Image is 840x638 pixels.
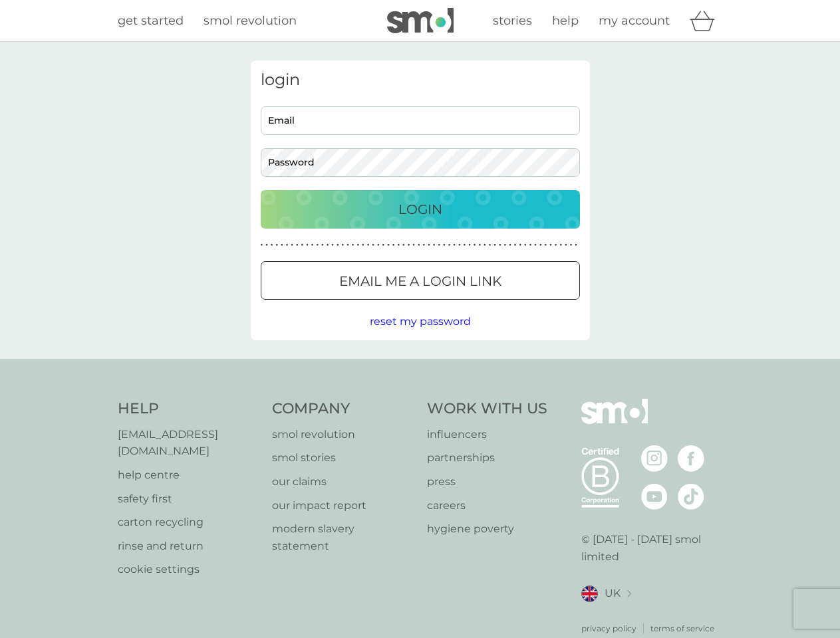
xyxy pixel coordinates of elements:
[464,242,466,249] p: ●
[118,399,259,419] h4: Help
[397,242,400,249] p: ●
[118,467,259,484] a: help centre
[493,13,532,28] span: stories
[678,483,704,510] img: visit the smol Tiktok page
[504,242,507,249] p: ●
[552,11,579,31] a: help
[427,520,547,538] a: hygiene poverty
[539,242,542,249] p: ●
[316,242,319,249] p: ●
[519,242,521,249] p: ●
[387,242,390,249] p: ●
[118,561,259,578] a: cookie settings
[690,7,723,34] div: basket
[311,242,314,249] p: ●
[499,242,501,249] p: ●
[605,585,621,602] span: UK
[549,242,552,249] p: ●
[271,242,273,249] p: ●
[427,473,547,490] a: press
[427,426,547,443] a: influencers
[265,242,268,249] p: ●
[291,242,293,249] p: ●
[581,531,723,565] p: © [DATE] - [DATE] smol limited
[524,242,527,249] p: ●
[272,473,414,490] a: our claims
[570,242,573,249] p: ●
[641,483,668,510] img: visit the smol Youtube page
[272,497,414,514] a: our impact report
[581,622,636,635] a: privacy policy
[398,199,442,220] p: Login
[118,538,259,555] a: rinse and return
[650,622,714,635] a: terms of service
[281,242,283,249] p: ●
[493,242,496,249] p: ●
[427,399,547,419] h4: Work With Us
[599,11,670,31] a: my account
[272,426,414,443] a: smol revolution
[387,8,454,33] img: smol
[118,13,184,28] span: get started
[493,11,532,31] a: stories
[427,497,547,514] a: careers
[581,585,598,602] img: UK flag
[272,449,414,467] p: smol stories
[272,520,414,554] a: modern slavery statement
[342,242,345,249] p: ●
[565,242,567,249] p: ●
[453,242,456,249] p: ●
[555,242,557,249] p: ●
[339,270,501,292] p: Email me a login link
[443,242,446,249] p: ●
[484,242,486,249] p: ●
[529,242,532,249] p: ●
[581,399,648,444] img: smol
[118,490,259,508] a: safety first
[627,590,631,597] img: select a new location
[458,242,461,249] p: ●
[337,242,339,249] p: ●
[641,445,668,472] img: visit the smol Instagram page
[545,242,547,249] p: ●
[427,449,547,467] a: partnerships
[509,242,511,249] p: ●
[448,242,451,249] p: ●
[296,242,299,249] p: ●
[327,242,329,249] p: ●
[321,242,324,249] p: ●
[204,13,297,28] span: smol revolution
[275,242,278,249] p: ●
[552,13,579,28] span: help
[367,242,370,249] p: ●
[489,242,491,249] p: ●
[118,514,259,531] a: carton recycling
[204,11,297,31] a: smol revolution
[306,242,309,249] p: ●
[118,426,259,460] p: [EMAIL_ADDRESS][DOMAIN_NAME]
[352,242,354,249] p: ●
[261,190,580,229] button: Login
[412,242,415,249] p: ●
[575,242,577,249] p: ●
[468,242,471,249] p: ●
[433,242,436,249] p: ●
[408,242,410,249] p: ●
[356,242,359,249] p: ●
[474,242,476,249] p: ●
